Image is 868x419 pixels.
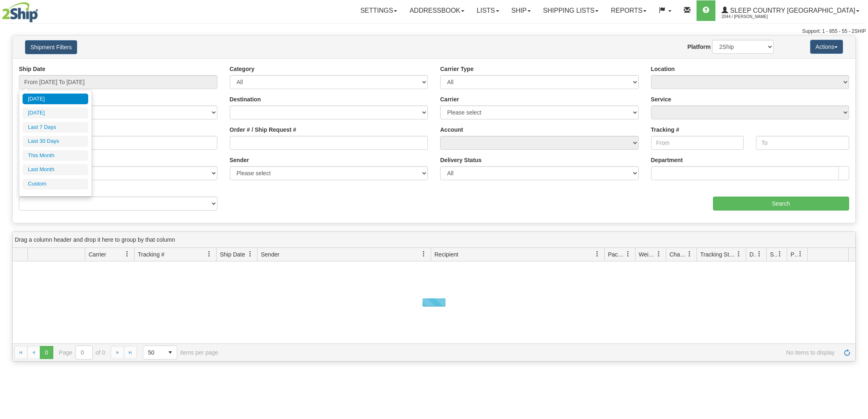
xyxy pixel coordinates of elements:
[752,247,766,261] a: Delivery Status filter column settings
[471,0,505,21] a: Lists
[261,250,279,259] span: Sender
[164,346,177,359] span: select
[793,247,807,261] a: Pickup Status filter column settings
[120,247,134,261] a: Carrier filter column settings
[651,95,672,103] label: Service
[19,65,46,73] label: Ship Date
[40,346,53,359] span: Page 0
[669,250,687,259] span: Charge
[2,2,38,23] img: logo2044.jpg
[23,150,88,161] li: This Month
[23,136,88,147] li: Last 30 Days
[700,250,736,259] span: Tracking Status
[2,28,866,35] div: Support: 1 - 855 - 55 - 2SHIP
[230,349,835,356] span: No items to display
[621,247,635,261] a: Packages filter column settings
[13,232,855,248] div: grid grouping header
[440,95,459,103] label: Carrier
[608,250,625,259] span: Packages
[220,250,245,259] span: Ship Date
[639,250,656,259] span: Weight
[770,250,777,259] span: Shipment Issues
[23,164,88,175] li: Last Month
[790,250,797,259] span: Pickup Status
[202,247,216,261] a: Tracking # filter column settings
[728,7,855,14] span: Sleep Country [GEOGRAPHIC_DATA]
[434,250,458,259] span: Recipient
[537,0,605,21] a: Shipping lists
[651,65,675,73] label: Location
[505,0,537,21] a: Ship
[230,156,249,164] label: Sender
[683,247,697,261] a: Charge filter column settings
[354,0,403,21] a: Settings
[89,250,106,259] span: Carrier
[590,247,604,261] a: Recipient filter column settings
[688,43,711,51] label: Platform
[143,346,177,359] span: Page sizes drop down
[143,346,218,359] span: items per page
[138,250,164,259] span: Tracking #
[715,0,866,21] a: Sleep Country [GEOGRAPHIC_DATA] 2044 / [PERSON_NAME]
[749,250,756,259] span: Delivery Status
[722,13,783,21] span: 2044 / [PERSON_NAME]
[243,247,257,261] a: Ship Date filter column settings
[849,167,867,251] iframe: chat widget
[756,136,849,150] input: To
[440,156,482,164] label: Delivery Status
[652,247,666,261] a: Weight filter column settings
[605,0,653,21] a: Reports
[23,179,88,190] li: Custom
[230,65,255,73] label: Category
[417,247,431,261] a: Sender filter column settings
[440,126,463,134] label: Account
[148,348,159,357] span: 50
[651,136,744,150] input: From
[59,346,105,359] span: Page of 0
[651,156,683,164] label: Department
[230,126,297,134] label: Order # / Ship Request #
[732,247,746,261] a: Tracking Status filter column settings
[23,108,88,119] li: [DATE]
[713,197,849,211] input: Search
[440,65,473,73] label: Carrier Type
[23,122,88,133] li: Last 7 Days
[403,0,471,21] a: Addressbook
[25,40,77,54] button: Shipment Filters
[23,94,88,105] li: [DATE]
[841,346,854,359] a: Refresh
[810,40,843,54] button: Actions
[651,126,679,134] label: Tracking #
[773,247,787,261] a: Shipment Issues filter column settings
[230,95,261,103] label: Destination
